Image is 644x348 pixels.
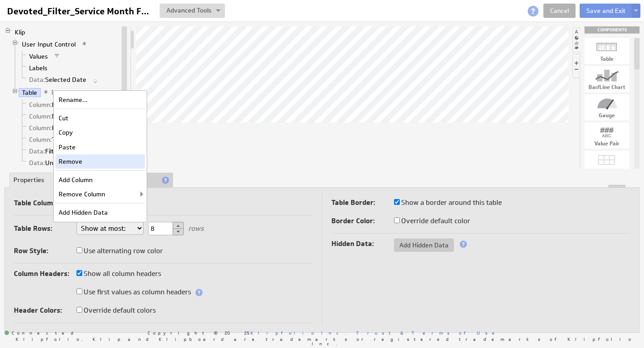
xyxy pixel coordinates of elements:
a: Column: Membership [26,112,91,121]
label: Table Rows: [14,222,76,235]
a: Column: Tot Premium [26,135,93,144]
a: Klip [12,28,29,37]
span: Data: [29,159,45,167]
img: button-savedrop.png [216,9,220,13]
span: Klipfolio, Klip and Klipboard are trademarks or registered trademarks of Klipfolio Inc. [9,337,640,346]
div: Add Hidden Data [55,205,145,220]
span: Data: [29,76,45,84]
div: Rename... [55,93,145,107]
input: Use alternating row color [76,247,82,253]
a: Column: Date [26,100,70,109]
span: Column: [29,124,52,132]
a: Data: Filter_By_Year [26,147,91,156]
div: Table [585,56,629,62]
label: Hidden Data: [331,238,394,250]
a: Data: Selected Date [26,75,90,84]
input: Devoted_Filter_Service Month Filter [4,4,154,19]
span: View applied actions [43,89,49,95]
a: Trust & Terms of Use [356,330,501,336]
div: Remove [55,154,145,169]
a: Labels [26,64,51,72]
a: Cancel [543,4,576,18]
span: Filter is applied [54,53,60,59]
span: Copyright © 2025 [148,331,347,335]
span: Column: [29,101,52,109]
button: Save and Exit [580,4,632,18]
label: Show a border around this table [394,196,502,209]
label: Show all column headers [76,267,161,280]
input: Use first values as column headers [76,289,82,294]
div: Bar/Line Chart [585,85,629,90]
label: Override default colors [76,304,156,317]
a: Column: Revenue [26,123,81,132]
a: User Input Control [19,40,79,49]
img: button-savedrop.png [634,9,638,13]
button: Add Hidden Data [394,238,454,252]
label: Override default color [394,215,470,227]
input: Show a border around this table [394,199,400,205]
span: Sorted Newest to Oldest [92,78,98,84]
label: Use first values as column headers [76,286,191,298]
span: Connected: ID: dpnc-26 Online: true [4,331,79,336]
li: Hide or show the component palette [572,28,580,52]
input: Override default colors [76,307,82,313]
span: Column: [29,112,52,120]
label: Table Columns: [14,197,76,209]
span: Data: [29,147,45,155]
a: Data: Untitled [26,158,72,167]
span: Column: [29,136,52,144]
li: Properties [9,173,89,188]
label: Header Colors: [14,304,76,317]
div: Add Column [55,173,145,187]
a: Table [19,88,41,97]
div: Cut [55,111,145,125]
input: Override default color [394,217,400,223]
li: Hide or show the component controls palette [572,54,580,78]
div: Paste [55,140,145,154]
input: Show all column headers [76,270,82,276]
div: Drag & drop components onto the workspace [585,26,640,34]
label: Use alternating row color [76,245,163,257]
div: Copy [55,125,145,140]
div: Value Pair [585,141,629,146]
div: Gauge [585,113,629,118]
span: Add Hidden Data [394,241,454,249]
label: Border Color: [331,215,394,227]
a: Klipfolio Inc. [250,330,347,336]
a: Values [26,52,51,61]
span: More actions [49,89,55,95]
div: Remove Column [55,187,145,201]
label: Table Border: [331,196,394,209]
label: Column Headers: [14,267,76,280]
label: rows [188,225,203,232]
span: View applied actions [81,41,88,47]
label: Row Style: [14,245,76,257]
